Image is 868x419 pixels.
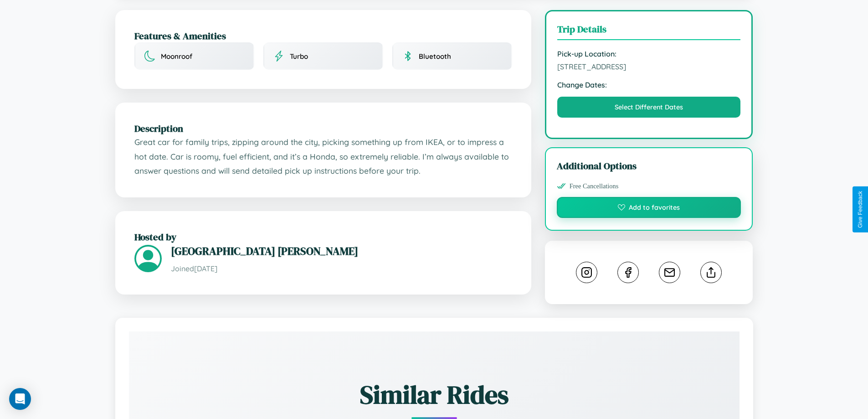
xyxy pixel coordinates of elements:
[557,97,741,118] button: Select Different Dates
[161,377,708,412] h2: Similar Rides
[557,159,741,172] h3: Additional Options
[134,122,512,135] h2: Description
[134,29,512,42] h2: Features & Amenities
[134,230,512,243] h2: Hosted by
[171,262,512,275] p: Joined [DATE]
[857,191,863,228] div: Give Feedback
[557,197,741,218] button: Add to favorites
[557,22,741,40] h3: Trip Details
[419,52,451,61] span: Bluetooth
[570,182,619,190] span: Free Cancellations
[557,49,741,58] strong: Pick-up Location:
[171,243,512,259] h3: [GEOGRAPHIC_DATA] [PERSON_NAME]
[557,80,741,89] strong: Change Dates:
[290,52,308,61] span: Turbo
[9,388,31,410] div: Open Intercom Messenger
[161,52,192,61] span: Moonroof
[557,62,741,71] span: [STREET_ADDRESS]
[134,135,512,178] p: Great car for family trips, zipping around the city, picking something up from IKEA, or to impres...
